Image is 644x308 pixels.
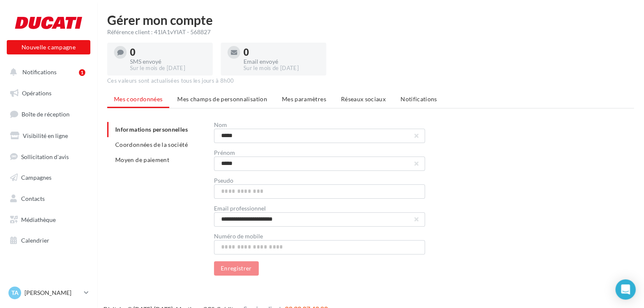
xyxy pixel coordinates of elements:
[21,216,56,223] span: Médiathèque
[214,122,425,128] div: Nom
[5,211,92,229] a: Médiathèque
[21,237,49,244] span: Calendrier
[244,65,319,72] div: Sur le mois de [DATE]
[22,89,51,97] span: Opérations
[130,65,206,72] div: Sur le mois de [DATE]
[7,285,90,301] a: TA [PERSON_NAME]
[130,48,206,57] div: 0
[214,178,425,184] div: Pseudo
[5,127,92,145] a: Visibilité en ligne
[5,148,92,166] a: Sollicitation d'avis
[7,40,90,54] button: Nouvelle campagne
[214,261,259,276] button: Enregistrer
[11,289,19,297] span: TA
[23,132,68,139] span: Visibilité en ligne
[5,63,89,81] button: Notifications 1
[21,195,45,202] span: Contacts
[21,153,69,160] span: Sollicitation d'avis
[615,279,636,300] div: Open Intercom Messenger
[79,69,85,76] div: 1
[214,150,425,156] div: Prénom
[177,95,267,103] span: Mes champs de personnalisation
[341,95,386,103] span: Réseaux sociaux
[5,190,92,208] a: Contacts
[5,232,92,249] a: Calendrier
[107,77,634,85] div: Ces valeurs sont actualisées tous les jours à 8h00
[24,289,81,297] p: [PERSON_NAME]
[115,141,188,148] span: Coordonnées de la société
[107,14,634,26] h1: Gérer mon compte
[107,28,634,36] div: Référence client : 41IA1vYIAT - 568827
[214,205,425,211] div: Email professionnel
[5,84,92,102] a: Opérations
[244,59,319,65] div: Email envoyé
[115,156,169,163] span: Moyen de paiement
[5,169,92,186] a: Campagnes
[214,233,425,239] div: Numéro de mobile
[244,48,319,57] div: 0
[130,59,206,65] div: SMS envoyé
[22,111,70,118] span: Boîte de réception
[5,105,92,123] a: Boîte de réception
[282,95,326,103] span: Mes paramètres
[400,95,437,103] span: Notifications
[22,68,57,76] span: Notifications
[21,174,51,181] span: Campagnes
